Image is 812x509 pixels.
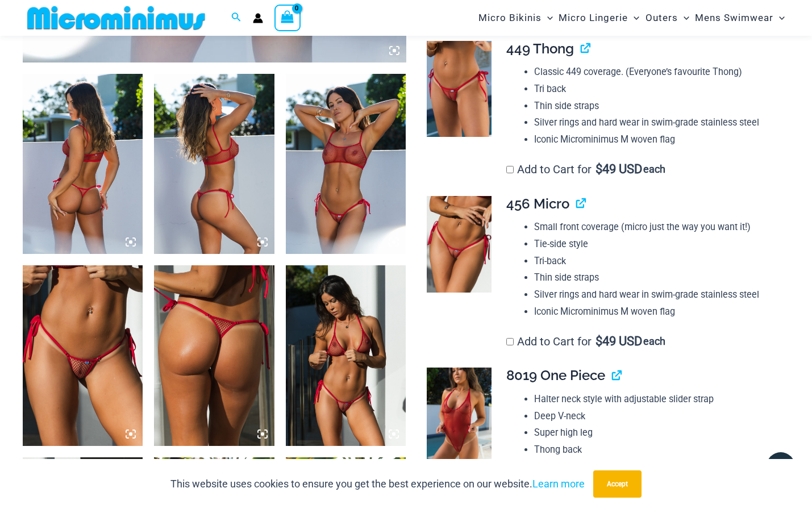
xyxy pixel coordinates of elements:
span: 449 Thong [506,40,574,57]
li: Iconic Microminimus M woven flag [534,131,780,148]
img: MM SHOP LOGO FLAT [23,5,210,31]
a: Learn more [532,478,585,490]
p: This website uses cookies to ensure you get the best experience on our website. [170,475,585,493]
a: Micro LingerieMenu ToggleMenu Toggle [556,3,642,32]
li: Halter neck style with adjustable slider strap [534,391,780,408]
a: Mens SwimwearMenu ToggleMenu Toggle [692,3,788,32]
span: Micro Bikinis [478,3,542,32]
input: Add to Cart for$49 USD each [506,166,514,173]
span: 456 Micro [506,195,569,212]
span: Micro Lingerie [559,3,628,32]
button: Accept [593,470,642,498]
span: each [643,336,665,347]
li: Super high leg [534,424,780,441]
li: Thin side straps [534,269,780,286]
li: Deep V-neck [534,408,780,425]
span: $ [596,162,602,176]
img: Summer Storm Red 456 Micro [427,196,491,293]
li: Thin side straps [534,98,780,115]
li: Silver rings and hard wear in swim-grade stainless steel [534,286,780,303]
img: Summer Storm Red 456 Micro [23,265,143,445]
li: Silver rings and hard wear in swim-grade stainless steel [534,458,780,475]
img: Summer Storm Red 332 Crop Top 449 Thong [154,74,274,254]
label: Add to Cart for [506,335,665,348]
img: Summer Storm Red 312 Tri Top 456 Micro [286,265,406,445]
span: 8019 One Piece [506,367,605,383]
input: Add to Cart for$49 USD each [506,338,514,345]
span: Menu Toggle [678,3,689,32]
label: Add to Cart for [506,162,665,176]
a: Micro BikinisMenu ToggleMenu Toggle [476,3,556,32]
li: Thong back [534,441,780,458]
span: Menu Toggle [628,3,639,32]
a: OutersMenu ToggleMenu Toggle [643,3,692,32]
span: 49 USD [596,164,642,175]
span: Outers [646,3,678,32]
a: Search icon link [231,11,241,25]
img: Summer Storm Red 332 Crop Top 449 Thong [23,74,143,254]
li: Silver rings and hard wear in swim-grade stainless steel [534,114,780,131]
img: Summer Storm Red 332 Crop Top 449 Thong [286,74,406,254]
span: each [643,164,665,175]
span: 49 USD [596,336,642,347]
a: Account icon link [253,13,263,23]
span: Menu Toggle [542,3,553,32]
span: Menu Toggle [773,3,785,32]
li: Tri-back [534,253,780,270]
li: Tri back [534,81,780,98]
span: Mens Swimwear [695,3,773,32]
img: Summer Storm Red 8019 One Piece [427,368,491,464]
li: Classic 449 coverage. (Everyone’s favourite Thong) [534,64,780,81]
span: $ [596,334,602,348]
li: Tie-side style [534,236,780,253]
a: View Shopping Cart, empty [274,5,301,31]
li: Iconic Microminimus M woven flag [534,303,780,320]
nav: Site Navigation [474,2,789,34]
li: Small front coverage (micro just the way you want it!) [534,219,780,236]
img: Summer Storm Red 456 Micro [154,265,274,445]
img: Summer Storm Red 449 Thong [427,41,491,137]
